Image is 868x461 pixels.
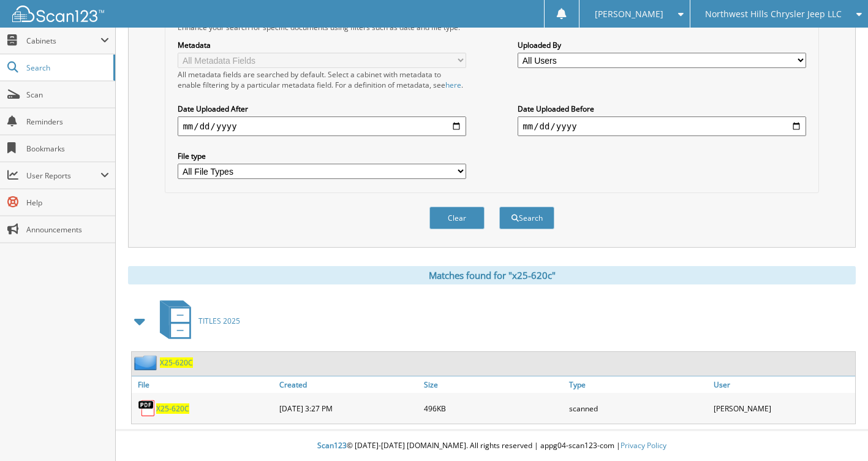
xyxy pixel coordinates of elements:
input: start [178,116,466,136]
span: Search [26,63,107,73]
span: Help [26,197,109,208]
span: User Reports [26,170,100,181]
div: All metadata fields are searched by default. Select a cabinet with metadata to enable filtering b... [178,69,466,90]
div: [DATE] 3:27 PM [276,396,421,421]
a: User [711,376,855,393]
input: end [518,116,806,136]
a: TITLES 2025 [153,297,240,345]
span: Northwest Hills Chrysler Jeep LLC [705,10,842,18]
span: Bookmarks [26,143,109,154]
div: 496KB [421,396,565,421]
button: Clear [429,207,485,229]
img: PDF.png [138,399,156,417]
a: here [445,80,461,90]
a: Type [566,376,711,393]
label: File type [178,151,466,161]
span: [PERSON_NAME] [595,10,663,18]
a: Created [276,376,421,393]
div: [PERSON_NAME] [711,396,855,421]
img: folder2.png [134,355,160,370]
img: scan123-logo-white.svg [12,6,104,22]
label: Date Uploaded Before [518,104,806,114]
span: Scan [26,90,109,100]
iframe: Chat Widget [807,402,868,461]
a: Size [421,376,565,393]
span: TITLES 2025 [198,316,240,326]
a: X25-620C [156,403,189,414]
span: Cabinets [26,36,100,46]
span: Scan123 [317,440,347,451]
label: Date Uploaded After [178,104,466,114]
button: Search [499,207,554,229]
label: Metadata [178,40,466,50]
label: Uploaded By [518,40,806,50]
div: Matches found for "x25-620c" [128,266,856,284]
div: © [DATE]-[DATE] [DOMAIN_NAME]. All rights reserved | appg04-scan123-com | [116,431,868,461]
a: X25-620C [160,357,193,368]
a: Privacy Policy [621,440,666,451]
span: Announcements [26,224,109,235]
div: scanned [566,396,711,421]
a: File [132,376,276,393]
span: Reminders [26,116,109,127]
